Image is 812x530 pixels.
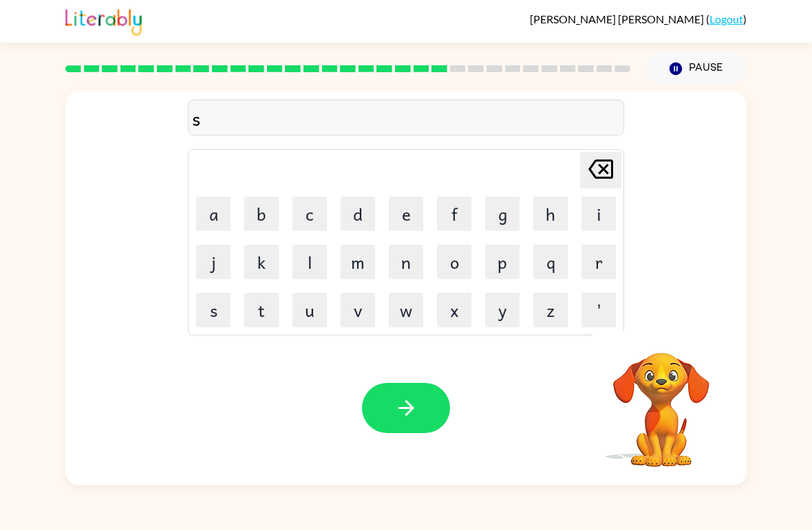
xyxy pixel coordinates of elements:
[709,12,743,25] a: Logout
[244,197,279,231] button: b
[292,293,327,327] button: u
[592,331,730,469] video: Your browser must support playing .mp4 files to use Literably. Please try using another browser.
[437,245,471,279] button: o
[581,293,616,327] button: '
[196,293,231,327] button: s
[244,293,279,327] button: t
[437,293,471,327] button: x
[196,197,231,231] button: a
[292,245,327,279] button: l
[485,197,520,231] button: g
[485,293,520,327] button: y
[341,293,375,327] button: v
[192,104,620,133] div: s
[292,197,327,231] button: c
[437,197,471,231] button: f
[341,245,375,279] button: m
[196,245,231,279] button: j
[530,12,706,25] span: [PERSON_NAME] [PERSON_NAME]
[65,5,142,36] img: Literably
[389,293,423,327] button: w
[244,245,279,279] button: k
[533,293,568,327] button: z
[389,245,423,279] button: n
[533,197,568,231] button: h
[533,245,568,279] button: q
[581,197,616,231] button: i
[530,12,747,25] div: ( )
[341,197,375,231] button: d
[647,53,747,85] button: Pause
[485,245,520,279] button: p
[581,245,616,279] button: r
[389,197,423,231] button: e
